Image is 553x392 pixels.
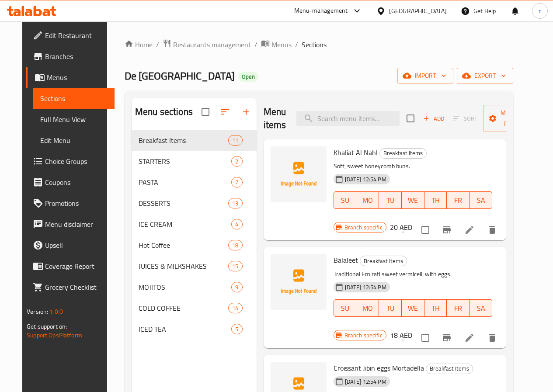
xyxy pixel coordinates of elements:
h2: Menu sections [135,105,193,118]
p: Soft, sweet honeycomb buns. [334,161,492,172]
div: Menu-management [294,6,348,16]
div: items [228,240,242,250]
span: Croissant Jibin eggs Mortadella [334,361,424,375]
a: Edit Restaurant [26,25,115,46]
span: SA [473,302,489,315]
span: Open [238,73,258,80]
li: / [156,39,159,50]
div: items [231,177,242,187]
button: MO [356,191,379,209]
button: Branch-specific-item [436,219,457,240]
div: Hot Coffee18 [132,235,257,256]
a: Edit menu item [464,225,475,235]
button: FR [447,191,470,209]
span: Select section [401,109,420,128]
button: export [457,68,513,84]
button: FR [447,299,470,317]
div: Breakfast Items [426,364,473,374]
span: [DATE] 12:54 PM [341,283,390,291]
span: Menu disclaimer [45,219,108,229]
div: Breakfast Items11 [132,130,257,151]
span: Breakfast Items [380,148,426,158]
div: PASTA7 [132,172,257,193]
span: 15 [229,262,242,271]
button: TU [379,191,402,209]
h2: Menu items [264,105,286,132]
span: STARTERS [139,156,232,167]
img: Khaliat Al Nahl [271,146,327,202]
span: Grocery Checklist [45,282,108,292]
span: Choice Groups [45,156,108,167]
h6: 20 AED [390,221,412,233]
span: 1.0.0 [49,306,63,317]
button: TH [424,299,447,317]
button: WE [402,191,424,209]
a: Full Menu View [33,109,115,130]
span: Restaurants management [173,39,251,50]
li: / [254,39,257,50]
button: WE [402,299,424,317]
span: 7 [232,178,242,187]
div: Breakfast Items [139,135,228,146]
span: De [GEOGRAPHIC_DATA] [125,66,235,86]
h6: 18 AED [390,329,412,341]
span: export [464,70,506,81]
div: ICE CREAM4 [132,214,257,235]
a: Edit Menu [33,130,115,151]
span: Promotions [45,198,108,208]
span: Branches [45,51,108,62]
div: items [228,198,242,208]
span: Edit Restaurant [45,30,108,41]
span: Select to update [416,329,435,347]
span: Coupons [45,177,108,187]
button: Manage items [483,105,542,132]
span: Add [422,114,445,124]
button: SU [334,299,357,317]
div: items [228,261,242,271]
p: Traditional Emirati sweet vermicelli with eggs. [334,269,492,280]
span: [DATE] 12:54 PM [341,378,390,386]
span: Get support on: [27,321,67,332]
span: Select to update [416,221,435,239]
span: Full Menu View [40,114,108,125]
span: Breakfast Items [426,364,473,374]
span: Breakfast Items [360,256,407,266]
nav: Menu sections [132,126,257,343]
a: Menus [26,67,115,88]
span: Hot Coffee [139,240,228,250]
span: 13 [229,199,242,208]
button: SU [334,191,357,209]
span: PASTA [139,177,232,187]
span: FR [450,302,466,315]
span: r [539,6,541,16]
div: COLD COFFEE [139,303,228,313]
span: Upsell [45,240,108,250]
button: SA [470,191,492,209]
span: Balaleet [334,253,358,267]
span: 4 [232,220,242,229]
div: Open [238,72,258,82]
li: / [295,39,298,50]
span: Version: [27,306,48,317]
button: SA [470,299,492,317]
span: 2 [232,157,242,166]
span: Sections [302,39,327,50]
button: Add [420,112,448,125]
div: ICE CREAM [139,219,232,229]
a: Upsell [26,235,115,256]
span: TU [383,302,398,315]
nav: breadcrumb [125,39,513,50]
span: 14 [229,304,242,312]
a: Grocery Checklist [26,277,115,298]
span: JUICES & MILKSHAKES [139,261,228,271]
div: Breakfast Items [360,256,407,266]
button: delete [482,327,503,348]
div: MOJITOS [139,282,232,292]
div: DESSERTS13 [132,193,257,214]
span: Coverage Report [45,261,108,271]
span: Add item [420,112,448,125]
button: import [397,68,453,84]
img: Balaleet [271,254,327,310]
div: items [231,282,242,292]
span: Manage items [490,108,535,129]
